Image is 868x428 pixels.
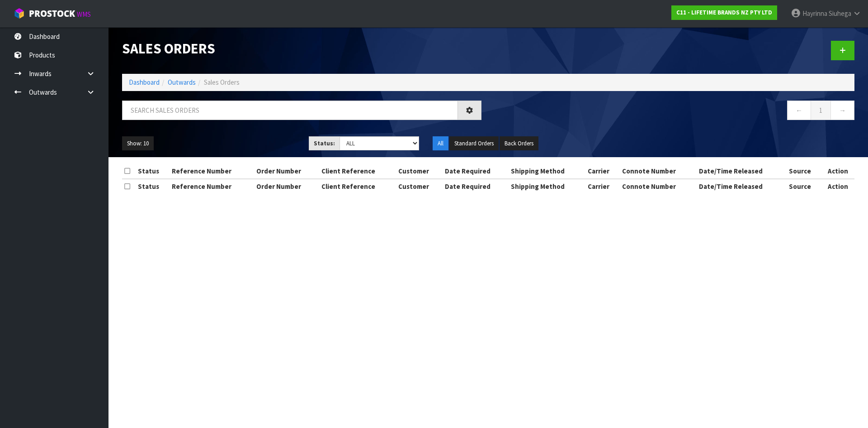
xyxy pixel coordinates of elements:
button: All [433,136,448,151]
th: Action [821,179,854,193]
span: Siuhega [829,9,851,18]
a: Outwards [168,78,196,87]
th: Date Required [443,179,509,193]
th: Customer [396,179,443,193]
th: Shipping Method [509,164,585,178]
nav: Page navigation [495,101,854,123]
span: Hayrinna [802,9,827,18]
small: WMS [77,10,91,19]
th: Carrier [585,164,620,178]
a: ← [787,101,811,120]
th: Client Reference [319,179,396,193]
img: cube-alt.png [14,8,25,19]
h1: Sales Orders [122,41,481,56]
th: Carrier [585,179,620,193]
th: Source [787,164,822,178]
a: Dashboard [129,78,160,87]
th: Order Number [254,179,319,193]
button: Standard Orders [449,136,499,151]
th: Connote Number [620,179,697,193]
input: Search sales orders [122,101,458,120]
strong: Status: [314,139,335,147]
strong: C11 - LIFETIME BRANDS NZ PTY LTD [676,9,772,16]
th: Connote Number [620,164,697,178]
th: Status [136,164,170,178]
span: ProStock [29,8,75,19]
th: Shipping Method [509,179,585,193]
button: Show: 10 [122,136,154,151]
th: Client Reference [319,164,396,178]
a: C11 - LIFETIME BRANDS NZ PTY LTD [671,5,777,20]
button: Back Orders [500,136,538,151]
th: Date Required [443,164,509,178]
th: Date/Time Released [697,164,787,178]
a: → [830,101,854,120]
th: Date/Time Released [697,179,787,193]
th: Source [787,179,822,193]
th: Order Number [254,164,319,178]
a: 1 [811,101,831,120]
span: Sales Orders [204,78,240,87]
th: Reference Number [170,164,254,178]
th: Status [136,179,170,193]
th: Customer [396,164,443,178]
th: Reference Number [170,179,254,193]
th: Action [821,164,854,178]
